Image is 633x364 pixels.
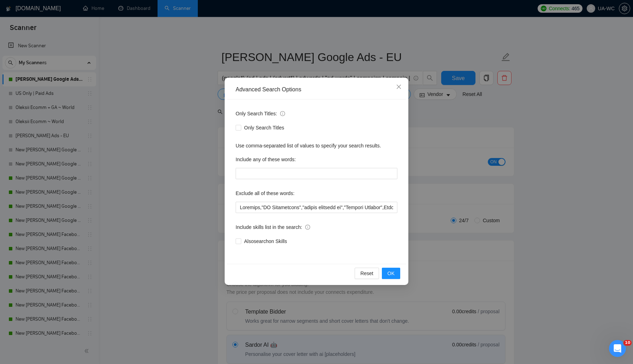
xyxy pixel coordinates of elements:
[280,111,285,116] span: info-circle
[396,84,402,90] span: close
[236,188,295,199] label: Exclude all of these words:
[382,268,400,279] button: OK
[236,110,285,117] span: Only Search Titles:
[236,154,296,165] label: Include any of these words:
[389,78,408,97] button: Close
[241,237,290,245] span: Also search on Skills
[305,225,310,230] span: info-circle
[355,268,379,279] button: Reset
[236,86,397,93] div: Advanced Search Options
[236,142,397,150] div: Use comma-separated list of values to specify your search results.
[236,223,310,231] span: Include skills list in the search:
[623,340,632,346] span: 10
[360,269,373,277] span: Reset
[388,269,395,277] span: OK
[609,340,626,357] iframe: Intercom live chat
[241,124,287,132] span: Only Search Titles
